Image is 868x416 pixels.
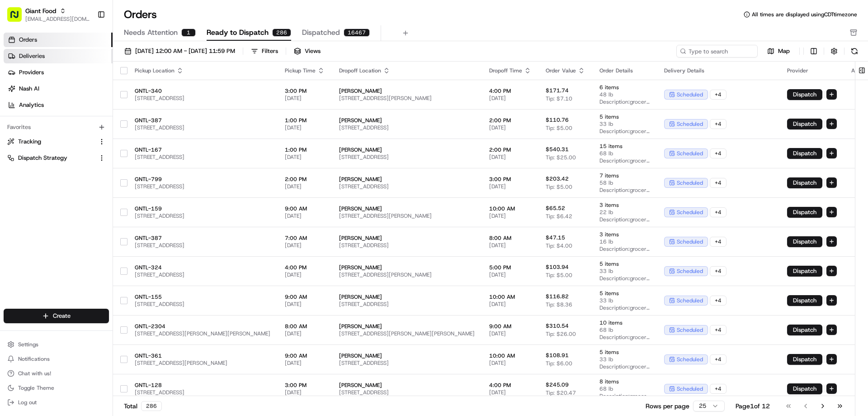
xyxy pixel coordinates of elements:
span: 9:00 AM [285,205,325,212]
span: Tip: $5.00 [546,183,572,191]
button: Dispatch [787,325,822,335]
span: scheduled [677,385,703,392]
input: Clear [24,58,149,68]
span: $245.09 [546,381,569,388]
span: [PERSON_NAME] [339,352,475,359]
span: 2:00 PM [489,117,531,124]
button: Tracking [4,134,109,149]
span: [STREET_ADDRESS] [339,359,475,367]
span: GNTL-361 [135,352,270,359]
span: Settings [18,341,38,348]
span: Tip: $6.42 [546,213,572,220]
span: 10:00 AM [489,205,531,212]
button: Log out [4,396,109,409]
span: Description: grocery bags [599,186,650,194]
span: [STREET_ADDRESS] [339,153,475,161]
span: Needs Attention [124,27,178,38]
span: $103.94 [546,263,569,271]
span: [DATE] [489,212,531,220]
span: Chat with us! [18,370,51,377]
div: 💻 [76,132,84,139]
span: GNTL-159 [135,205,270,212]
span: [DATE] [285,242,325,249]
span: $47.15 [546,234,565,241]
span: [DATE] [489,301,531,308]
button: Giant Food[EMAIL_ADDRESS][DOMAIN_NAME] [4,4,94,25]
span: scheduled [677,209,703,216]
span: 1:00 PM [285,117,325,124]
span: 3 items [599,201,650,209]
span: GNTL-387 [135,117,270,124]
a: 💻API Documentation [73,128,149,144]
span: 33 lb [599,268,650,275]
span: GNTL-324 [135,264,270,271]
button: Dispatch [787,236,822,247]
span: Dispatched [302,27,340,38]
span: $310.54 [546,322,569,330]
span: Knowledge Base [18,131,69,140]
span: [DATE] [489,271,531,278]
span: Description: grocery bags [599,216,650,223]
div: Pickup Time [285,67,325,74]
span: Tip: $26.00 [546,330,576,338]
span: [DATE] [489,124,531,131]
span: Description: grocery bags [599,334,650,341]
span: [STREET_ADDRESS] [135,183,270,190]
span: GNTL-387 [135,234,270,242]
div: Pickup Location [135,67,270,74]
span: GNTL-799 [135,176,270,183]
span: scheduled [677,91,703,98]
button: Map [761,46,796,57]
button: Dispatch [787,148,822,159]
span: Tip: $20.47 [546,389,576,397]
span: scheduled [677,150,703,157]
span: scheduled [677,356,703,363]
span: scheduled [677,238,703,245]
span: 15 items [599,143,650,150]
span: 5 items [599,113,650,120]
span: [DATE] [489,183,531,190]
div: 16467 [344,29,370,37]
span: Description: grocery bags [599,275,650,282]
button: Dispatch Strategy [4,151,109,165]
span: 10:00 AM [489,352,531,359]
span: Deliveries [19,52,45,60]
div: Total [124,401,162,411]
span: scheduled [677,120,703,128]
span: 5 items [599,260,650,268]
div: Filters [262,47,278,55]
div: Favorites [4,120,109,134]
span: $540.31 [546,146,569,153]
img: 1736555255976-a54dd68f-1ca7-489b-9aae-adbdc363a1c4 [9,86,25,103]
button: [EMAIL_ADDRESS][DOMAIN_NAME] [25,15,90,23]
div: Provider [787,67,837,74]
button: Dispatch [787,207,822,218]
span: [DATE] [285,153,325,161]
span: Tip: $8.36 [546,301,572,308]
span: [DATE] [285,389,325,396]
div: Dropoff Location [339,67,475,74]
span: Notifications [18,355,50,363]
button: Create [4,309,109,323]
span: [DATE] [285,330,325,337]
a: Orders [4,33,113,47]
span: [STREET_ADDRESS] [339,242,475,249]
div: + 4 [710,178,726,188]
button: Giant Food [25,6,56,15]
span: Pylon [90,153,109,160]
span: 3:00 PM [489,176,531,183]
span: [STREET_ADDRESS] [135,124,270,131]
a: Providers [4,65,113,80]
span: [STREET_ADDRESS] [135,153,270,161]
span: [DATE] 12:00 AM - [DATE] 11:59 PM [135,47,235,55]
span: 10 items [599,319,650,326]
span: All times are displayed using CDT timezone [752,11,857,18]
span: 5 items [599,349,650,356]
div: 286 [141,401,162,411]
span: 33 lb [599,356,650,363]
span: 9:00 AM [285,352,325,359]
div: + 4 [710,119,726,129]
span: $171.74 [546,87,569,94]
span: 10:00 AM [489,293,531,301]
div: + 4 [710,296,726,306]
